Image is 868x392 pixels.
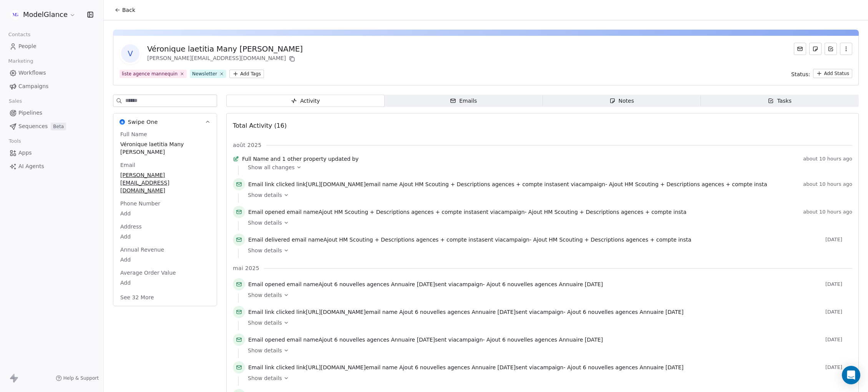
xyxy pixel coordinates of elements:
a: Show details [248,247,847,254]
a: Show all changes [248,163,847,171]
button: Add Tags [229,70,264,78]
img: Group%2011.png [11,10,20,19]
span: People [18,42,37,50]
span: email name sent via campaign - [248,208,687,216]
span: Marketing [5,55,37,67]
span: Add [120,233,210,240]
span: Beta [51,123,66,130]
span: Tools [5,135,24,147]
span: Email opened [248,281,285,287]
span: Email link clicked [248,309,295,315]
span: Show details [248,219,282,227]
span: Total Activity (16) [233,122,287,129]
span: Show details [248,291,282,299]
span: Ajout 6 nouvelles agences Annuaire [DATE] [486,337,603,343]
span: link email name sent via campaign - [248,364,684,371]
span: Show details [248,191,282,199]
button: Back [110,3,140,17]
span: Show details [248,374,282,382]
span: Ajout 6 nouvelles agences Annuaire [DATE] [399,309,516,315]
div: Open Intercom Messenger [842,366,860,384]
span: ModelGlance [23,10,68,20]
button: See 32 More [116,290,159,304]
span: email name sent via campaign - [248,236,691,244]
span: Email delivered [248,237,290,243]
span: link email name sent via campaign - [248,180,767,188]
div: Véronique laetitia Many [PERSON_NAME] [147,43,303,54]
span: Ajout 6 nouvelles agences Annuaire [DATE] [399,364,516,370]
a: Campaigns [6,80,97,93]
span: [DATE] [825,281,852,287]
span: Email opened [248,209,285,215]
span: about 10 hours ago [803,181,852,187]
span: V [121,44,139,63]
span: Ajout HM Scouting + Descriptions agences + compte insta [324,237,482,243]
span: Add [120,210,210,217]
span: mai 2025 [233,264,259,272]
span: Email link clicked [248,364,295,370]
span: Status: [791,70,810,78]
span: Ajout HM Scouting + Descriptions agences + compte insta [399,181,558,187]
span: [DATE] [825,337,852,343]
span: Ajout 6 nouvelles agences Annuaire [DATE] [567,364,684,370]
a: Show details [248,219,847,227]
a: SequencesBeta [6,120,97,133]
div: Tasks [768,97,792,105]
span: by [352,155,358,163]
div: liste agence mannequin [122,70,178,77]
span: [PERSON_NAME][EMAIL_ADDRESS][DOMAIN_NAME] [120,171,210,194]
span: Add [120,256,210,264]
span: Email [119,161,137,169]
div: Notes [609,97,634,105]
span: email name sent via campaign - [248,336,603,344]
span: link email name sent via campaign - [248,308,684,316]
span: [URL][DOMAIN_NAME] [306,309,366,315]
span: about 10 hours ago [803,156,852,162]
a: Show details [248,291,847,299]
span: Annual Revenue [119,246,166,254]
span: email name sent via campaign - [248,280,603,288]
a: Show details [248,374,847,382]
button: ModelGlance [9,8,77,21]
a: Pipelines [6,107,97,119]
a: Workflows [6,67,97,79]
span: Back [122,6,135,14]
span: Véronique laetitia Many [PERSON_NAME] [120,140,210,156]
span: Email link clicked [248,181,295,187]
span: Sales [5,95,25,107]
span: Pipelines [18,109,42,117]
span: Add [120,279,210,287]
span: Ajout 6 nouvelles agences Annuaire [DATE] [319,337,435,343]
span: Ajout HM Scouting + Descriptions agences + compte insta [319,209,477,215]
span: août 2025 [233,141,262,149]
span: Apps [18,149,32,157]
span: Show details [248,247,282,254]
div: Swipe OneSwipe One [113,130,217,306]
a: Show details [248,191,847,199]
span: Ajout HM Scouting + Descriptions agences + compte insta [533,237,692,243]
span: Ajout 6 nouvelles agences Annuaire [DATE] [319,281,435,287]
span: [DATE] [825,364,852,370]
span: Show all changes [248,163,295,171]
a: Show details [248,347,847,354]
span: Phone Number [119,200,162,207]
span: Sequences [18,122,48,130]
span: Help & Support [63,375,99,381]
span: Ajout HM Scouting + Descriptions agences + compte insta [528,209,687,215]
div: Activity [291,97,320,105]
span: [DATE] [825,237,852,243]
a: People [6,40,97,53]
span: [DATE] [825,309,852,315]
span: Email opened [248,337,285,343]
span: Address [119,223,143,230]
div: [PERSON_NAME][EMAIL_ADDRESS][DOMAIN_NAME] [147,54,303,63]
div: Emails [450,97,477,105]
span: AI Agents [18,162,44,170]
span: about 10 hours ago [803,209,852,215]
span: and 1 other property updated [271,155,351,163]
a: Show details [248,319,847,327]
span: Average Order Value [119,269,178,277]
span: Workflows [18,69,46,77]
a: AI Agents [6,160,97,173]
span: [URL][DOMAIN_NAME] [306,181,366,187]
